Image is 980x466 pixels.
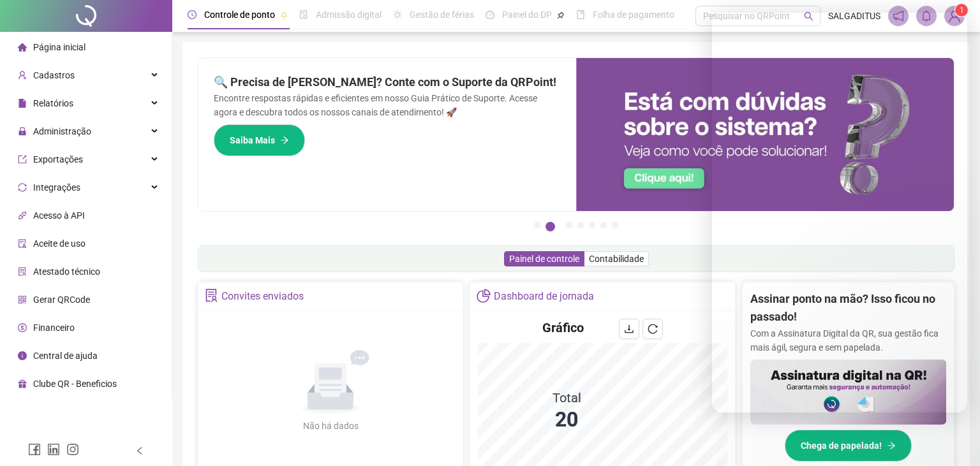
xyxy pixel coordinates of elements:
span: Saiba Mais [230,133,275,147]
span: Gestão de férias [410,10,474,20]
button: 5 [589,222,595,228]
span: Atestado técnico [33,266,100,277]
span: Aceite de uso [33,238,85,249]
span: qrcode [18,295,27,304]
span: info-circle [18,351,27,360]
span: bell [921,10,932,22]
span: file [18,99,27,108]
button: 1 [534,222,540,228]
span: dashboard [486,10,494,19]
span: Página inicial [33,42,85,52]
span: 1 [960,6,964,15]
span: book [576,10,585,19]
sup: Atualize o seu contato no menu Meus Dados [955,4,968,17]
span: lock [18,127,27,136]
button: Saiba Mais [214,124,305,156]
button: Chega de papelada! [785,430,912,462]
span: Painel de controle [509,254,579,264]
span: Cadastros [33,70,75,80]
span: api [18,211,27,220]
span: audit [18,239,27,248]
span: Folha de pagamento [593,10,674,20]
span: pushpin [557,11,565,19]
span: arrow-right [887,441,896,450]
span: sync [18,183,27,192]
div: Não há dados [272,419,389,433]
span: Integrações [33,182,80,193]
span: Central de ajuda [33,351,98,361]
button: 2 [546,222,555,231]
span: user-add [18,71,27,80]
span: arrow-right [280,136,289,145]
span: Contabilidade [589,254,644,264]
iframe: Intercom live chat [712,13,967,412]
span: Gerar QRCode [33,295,90,305]
span: notification [893,10,904,22]
span: linkedin [47,443,60,456]
button: 3 [566,222,572,228]
span: pie-chart [477,289,490,302]
span: solution [205,289,218,302]
span: Financeiro [33,323,75,333]
span: Clube QR - Beneficios [33,379,117,389]
span: instagram [66,443,79,456]
span: gift [18,379,27,388]
span: sun [393,10,402,19]
span: Relatórios [33,98,73,108]
span: file-done [299,10,308,19]
p: Encontre respostas rápidas e eficientes em nosso Guia Prático de Suporte. Acesse agora e descubra... [214,91,561,119]
span: reload [648,324,658,334]
span: Admissão digital [316,10,382,20]
h2: 🔍 Precisa de [PERSON_NAME]? Conte com o Suporte da QRPoint! [214,73,561,91]
iframe: Intercom live chat [937,423,967,453]
img: 44841 [945,6,964,25]
h4: Gráfico [542,319,584,337]
span: pushpin [280,11,288,19]
span: solution [18,267,27,276]
span: Painel do DP [502,10,552,20]
span: facebook [28,443,41,456]
span: search [804,11,813,21]
span: SALGADITUS [828,9,880,23]
div: Dashboard de jornada [494,286,594,307]
span: clock-circle [188,10,197,19]
span: Chega de papelada! [801,439,882,453]
img: banner%2F0cf4e1f0-cb71-40ef-aa93-44bd3d4ee559.png [576,58,954,211]
span: home [18,43,27,52]
button: 4 [577,222,584,228]
span: Administração [33,126,91,136]
span: Controle de ponto [204,10,275,20]
span: export [18,155,27,164]
span: Acesso à API [33,210,85,221]
span: dollar [18,323,27,332]
span: download [624,324,634,334]
button: 6 [600,222,607,228]
button: 7 [612,222,618,228]
div: Convites enviados [221,286,304,307]
span: left [135,446,144,455]
span: Exportações [33,154,83,164]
